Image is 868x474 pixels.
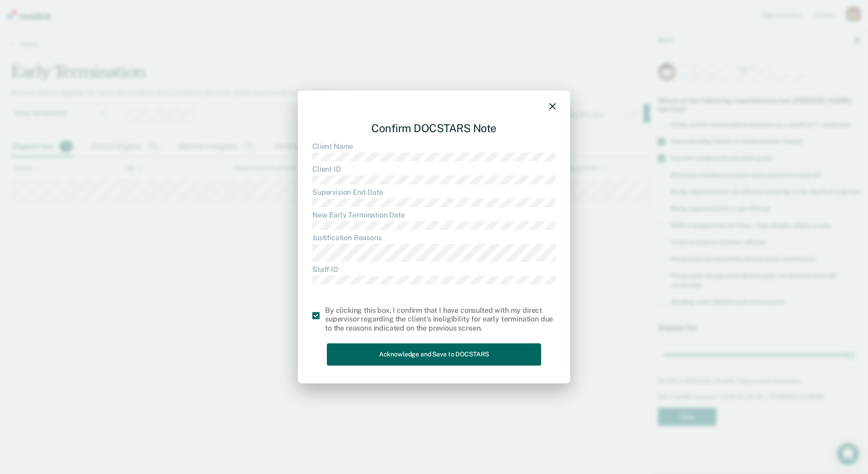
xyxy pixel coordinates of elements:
[312,188,556,197] dt: Supervision End Date
[312,234,556,242] dt: Justification Reasons
[312,114,556,142] div: Confirm DOCSTARS Note
[327,343,541,365] button: Acknowledge and Save to DOCSTARS
[312,142,556,151] dt: Client Name
[325,306,556,332] div: By clicking this box, I confirm that I have consulted with my direct supervisor regarding the cli...
[312,211,556,219] dt: New Early Termination Date
[312,165,556,173] dt: Client ID
[312,265,556,274] dt: Staff ID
